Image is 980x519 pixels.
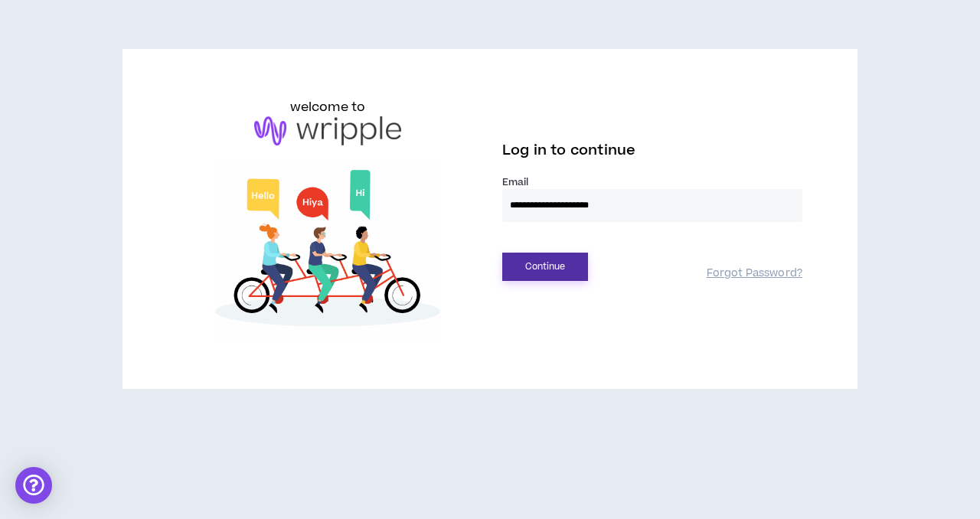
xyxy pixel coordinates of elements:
img: Welcome to Wripple [178,161,478,340]
img: logo-brand.png [254,116,401,145]
div: Open Intercom Messenger [15,467,52,504]
label: Email [502,175,802,189]
span: Log in to continue [502,141,635,160]
h6: welcome to [290,98,366,116]
a: Forgot Password? [707,266,802,281]
button: Continue [502,253,588,281]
